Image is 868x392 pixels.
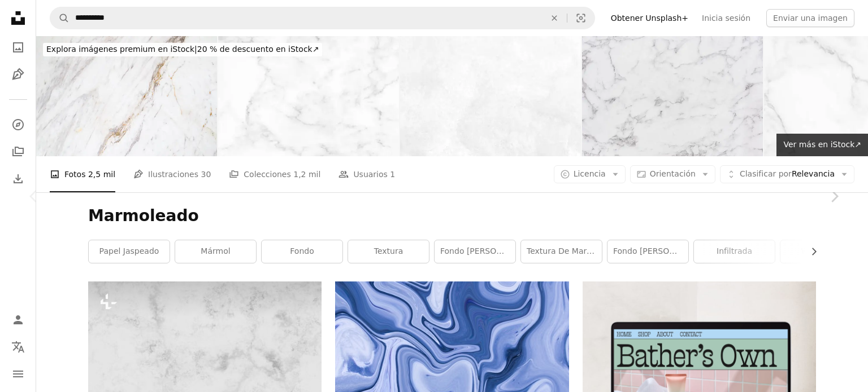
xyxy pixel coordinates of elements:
a: Usuarios 1 [338,156,395,192]
a: Infiltrada [694,240,775,263]
button: Búsqueda visual [567,7,594,29]
a: Papel jaspeado [89,240,170,263]
span: 20 % de descuento en iStock ↗ [46,45,319,54]
span: Orientación [650,169,696,178]
a: Fondo [PERSON_NAME] [607,240,688,263]
img: Mármol blanco con motivos negros [582,36,763,156]
button: Enviar una imagen [766,9,854,27]
a: textura de marmol [521,240,602,263]
form: Encuentra imágenes en todo el sitio [50,7,595,29]
h1: Marmoleado [88,206,816,226]
button: Orientación [630,165,715,183]
a: Fotos [7,36,29,59]
span: 1,2 mil [293,168,320,180]
a: Colecciones 1,2 mil [229,156,320,192]
button: Idioma [7,336,29,358]
button: Clasificar porRelevancia [720,165,854,183]
button: Borrar [542,7,567,29]
span: Ver más en iStock ↗ [783,140,861,149]
a: Iniciar sesión / Registrarse [7,309,29,331]
a: Ver más en iStock↗ [776,134,868,156]
img: Mármol Abstracto Navidad Blanco Gris Grunge Textura Patrón De Onda Nieve Hielo Témpano Colina Pla... [400,36,581,156]
a: mármol [175,240,256,263]
span: 1 [390,168,395,180]
span: Explora imágenes premium en iStock | [46,45,197,54]
a: Obtener Unsplash+ [604,9,695,27]
img: Mármol granito blanco fondo superficie de pared negro patrón gráfico abstracto luz elegante negro... [218,36,399,156]
a: Explorar [7,113,29,136]
span: 30 [201,168,211,180]
span: Relevancia [740,169,835,180]
a: fondo [PERSON_NAME] [435,240,515,263]
a: Inicia sesión [695,9,757,27]
button: desplazar lista a la derecha [804,240,816,263]
span: Clasificar por [740,169,792,178]
button: Buscar en Unsplash [50,7,70,29]
button: Menú [7,363,29,385]
a: Ilustraciones 30 [133,156,211,192]
span: Licencia [574,169,606,178]
img: Luxury white marble texture background [36,36,217,156]
a: textura [348,240,429,263]
a: Siguiente [800,142,868,250]
a: Explora imágenes premium en iStock|20 % de descuento en iStock↗ [36,36,329,63]
button: Licencia [554,165,626,183]
a: fondo [262,240,342,263]
a: Ilustraciones [7,63,29,86]
a: Wallpaper [780,240,861,263]
a: Colecciones [7,140,29,163]
a: Un primer plano de una textura de mármol blanco [88,365,322,376]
